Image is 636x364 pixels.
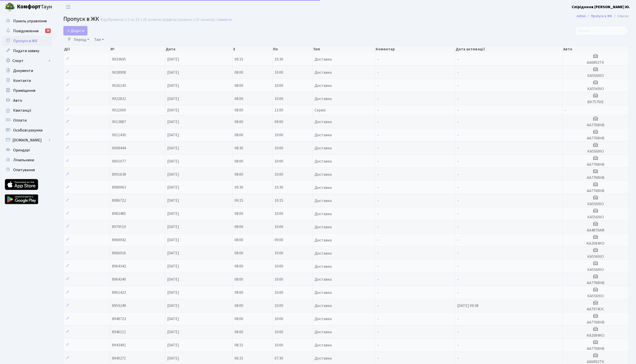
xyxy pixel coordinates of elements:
[235,342,243,348] span: 08:15
[572,4,630,10] a: Спірідонов [PERSON_NAME] Ю.
[13,88,35,93] span: Приміщення
[235,211,243,217] span: 08:00
[112,329,126,335] span: 8946111
[112,119,126,125] span: 9013887
[275,145,283,151] span: 10:00
[13,167,35,173] span: Опитування
[565,60,626,65] h5: АА6892ТК
[13,38,38,44] span: Пропуск в ЖК
[235,251,243,256] span: 08:00
[457,303,478,308] span: [DATE] 09:38
[275,198,283,203] span: 10:15
[92,35,106,44] a: Тип
[315,84,332,88] span: Доставка
[13,147,30,153] span: Орендарі
[2,86,52,96] a: Приміщення
[17,3,52,11] span: Таун
[457,290,459,295] span: -
[2,76,52,86] a: Контакти
[457,237,459,243] span: -
[167,316,179,322] span: [DATE]
[565,228,626,233] h5: АА4870АМ
[315,317,332,321] span: Доставка
[2,66,52,76] a: Документи
[5,2,15,12] img: logo.png
[167,159,179,164] span: [DATE]
[112,224,126,230] span: 8979519
[112,277,126,282] span: 8964340
[167,251,179,256] span: [DATE]
[313,46,375,53] th: Тип
[315,120,332,124] span: Доставка
[67,28,84,33] span: Додати
[167,264,179,269] span: [DATE]
[167,57,179,62] span: [DATE]
[275,342,283,348] span: 10:00
[2,115,52,125] a: Оплати
[565,241,626,246] h5: КА2084КО
[112,342,126,348] span: 8943491
[275,290,283,295] span: 10:00
[377,290,379,295] span: -
[62,3,75,11] button: Переключити навігацію
[275,185,283,190] span: 10:30
[112,159,126,164] span: 9001077
[565,175,626,180] h5: АА7768НВ
[112,211,126,217] span: 8982485
[167,211,179,217] span: [DATE]
[377,251,379,256] span: -
[565,202,626,206] h5: КА5569ІО
[315,291,332,295] span: Доставка
[167,224,179,230] span: [DATE]
[167,132,179,138] span: [DATE]
[112,290,126,295] span: 8961423
[110,46,165,53] th: №
[275,119,283,125] span: 09:00
[112,316,126,322] span: 8948723
[275,107,283,113] span: 11:00
[569,11,636,21] nav: breadcrumb
[235,107,243,113] span: 08:00
[565,73,626,78] h5: КА5569ІО
[167,172,179,177] span: [DATE]
[235,70,243,75] span: 08:00
[377,264,379,269] span: -
[167,356,179,361] span: [DATE]
[2,155,52,165] a: Лічильники
[235,303,243,308] span: 08:00
[377,119,379,125] span: -
[565,307,626,312] h5: AA7974OC
[275,70,283,75] span: 10:00
[233,46,273,53] th: З
[235,237,243,243] span: 08:00
[377,356,379,361] span: -
[13,28,39,34] span: Повідомлення
[457,159,459,164] span: -
[112,132,126,138] span: 9011430
[100,17,216,22] div: Відображено з 1 по 25 з 26 записів (відфільтровано з 25 записів).
[273,46,313,53] th: По
[235,83,243,88] span: 08:00
[457,264,459,269] span: -
[457,70,459,75] span: -
[275,211,283,217] span: 10:00
[377,159,379,164] span: -
[565,136,626,141] h5: AA7768НВ
[64,46,110,53] th: Дії
[112,356,126,361] span: 8940271
[315,304,332,308] span: Доставка
[167,303,179,308] span: [DATE]
[235,198,243,203] span: 09:15
[2,145,52,155] a: Орендарі
[457,132,459,138] span: -
[377,107,379,113] span: -
[315,186,332,190] span: Доставка
[235,290,243,295] span: 08:00
[457,172,459,177] span: -
[377,57,379,62] span: -
[112,57,126,62] span: 9033695
[315,225,332,229] span: Доставка
[2,36,52,46] a: Пропуск в ЖК
[377,224,379,230] span: -
[563,46,629,53] th: Авто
